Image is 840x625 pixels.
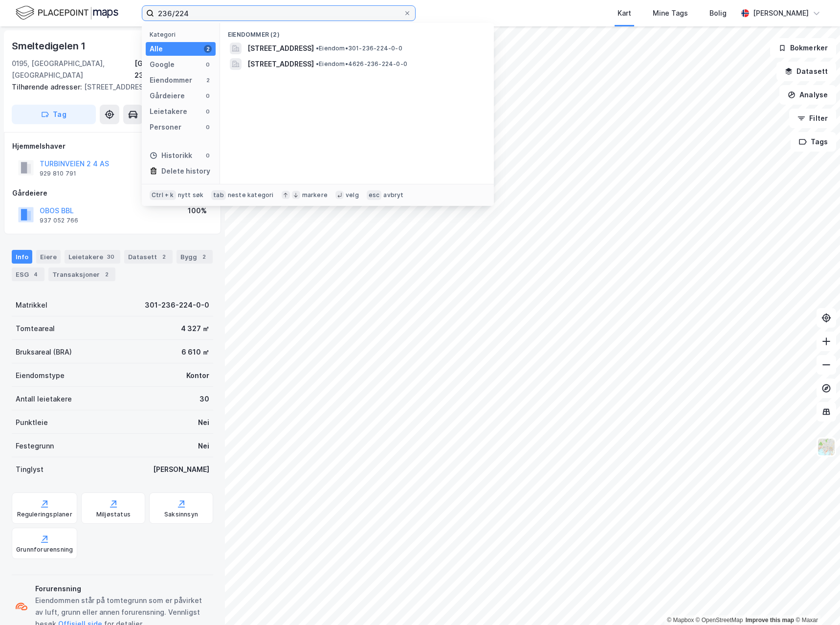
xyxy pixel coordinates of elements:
[150,121,181,133] div: Personer
[48,268,115,281] div: Transaksjoner
[65,250,120,264] div: Leietakere
[316,60,407,68] span: Eiendom • 4626-236-224-0-0
[199,393,209,405] div: 30
[667,617,694,624] a: Mapbox
[204,92,212,100] div: 0
[770,38,836,58] button: Bokmerker
[12,268,44,281] div: ESG
[316,60,319,67] span: •
[16,299,47,311] div: Matrikkel
[383,191,403,199] div: avbryt
[134,58,213,81] div: [GEOGRAPHIC_DATA], 236/224
[12,250,32,264] div: Info
[228,191,274,199] div: neste kategori
[145,299,209,311] div: 301-236-224-0-0
[153,464,209,475] div: [PERSON_NAME]
[247,58,314,70] span: [STREET_ADDRESS]
[653,7,688,19] div: Mine Tags
[204,108,212,115] div: 0
[188,205,207,217] div: 100%
[124,250,173,264] div: Datasett
[709,7,727,19] div: Bolig
[746,617,794,624] a: Improve this map
[12,58,134,81] div: 0195, [GEOGRAPHIC_DATA], [GEOGRAPHIC_DATA]
[696,617,743,624] a: OpenStreetMap
[12,140,213,152] div: Hjemmelshaver
[181,346,209,358] div: 6 610 ㎡
[12,83,84,91] span: Tilhørende adresser:
[16,393,72,405] div: Antall leietakere
[16,4,118,22] img: logo.f888ab2527a4732fd821a326f86c7f29.svg
[12,187,213,199] div: Gårdeiere
[150,43,163,55] div: Alle
[96,511,131,518] div: Miljøstatus
[177,250,213,264] div: Bygg
[791,132,836,152] button: Tags
[12,81,205,93] div: [STREET_ADDRESS]
[16,464,44,475] div: Tinglyst
[178,191,204,199] div: nytt søk
[316,45,319,52] span: •
[35,583,209,595] div: Forurensning
[220,23,494,41] div: Eiendommer (2)
[105,252,116,262] div: 30
[789,109,836,128] button: Filter
[367,190,382,200] div: esc
[181,323,209,335] div: 4 327 ㎡
[150,59,175,70] div: Google
[150,31,216,38] div: Kategori
[16,440,54,452] div: Festegrunn
[776,62,836,81] button: Datasett
[12,38,88,54] div: Smeltedigelen 1
[161,165,210,177] div: Delete history
[40,217,78,224] div: 937 052 766
[16,346,72,358] div: Bruksareal (BRA)
[150,190,176,200] div: Ctrl + k
[779,85,836,105] button: Analyse
[198,440,209,452] div: Nei
[186,370,209,381] div: Kontor
[150,90,185,102] div: Gårdeiere
[247,43,314,54] span: [STREET_ADDRESS]
[150,74,192,86] div: Eiendommer
[199,252,209,262] div: 2
[12,105,96,124] button: Tag
[154,6,403,21] input: Søk på adresse, matrikkel, gårdeiere, leietakere eller personer
[316,45,402,52] span: Eiendom • 301-236-224-0-0
[204,61,212,68] div: 0
[164,511,198,518] div: Saksinnsyn
[16,323,55,335] div: Tomteareal
[204,45,212,53] div: 2
[211,190,226,200] div: tab
[346,191,359,199] div: velg
[204,152,212,159] div: 0
[618,7,631,19] div: Kart
[302,191,328,199] div: markere
[150,150,192,161] div: Historikk
[159,252,169,262] div: 2
[16,417,48,428] div: Punktleie
[16,370,65,381] div: Eiendomstype
[31,269,41,279] div: 4
[817,438,836,456] img: Z
[791,578,840,625] iframe: Chat Widget
[204,123,212,131] div: 0
[102,269,111,279] div: 2
[150,106,187,117] div: Leietakere
[198,417,209,428] div: Nei
[40,170,76,178] div: 929 810 791
[753,7,809,19] div: [PERSON_NAME]
[204,76,212,84] div: 2
[17,511,72,518] div: Reguleringsplaner
[36,250,61,264] div: Eiere
[16,546,73,554] div: Grunnforurensning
